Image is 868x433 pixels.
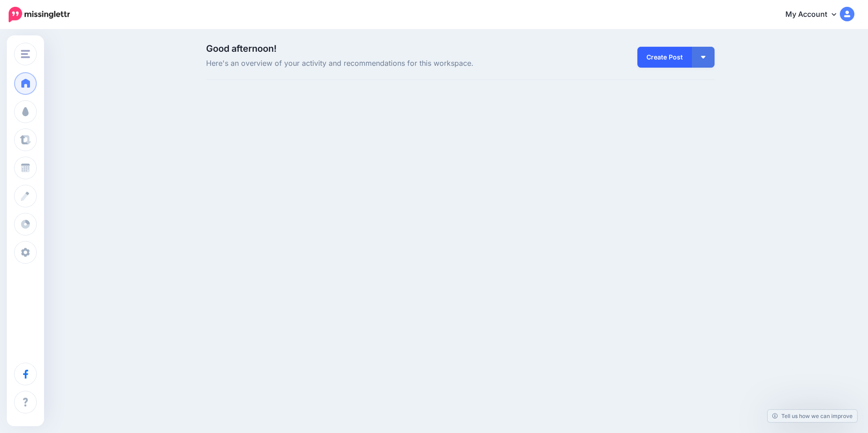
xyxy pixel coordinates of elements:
img: arrow-down-white.png [701,56,705,59]
span: Good afternoon! [206,43,276,54]
a: Create Post [637,47,692,68]
a: Tell us how we can improve [768,410,857,422]
span: Here's an overview of your activity and recommendations for this workspace. [206,58,541,69]
img: Missinglettr [9,7,70,22]
img: menu.png [21,50,30,58]
a: My Account [776,4,854,26]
